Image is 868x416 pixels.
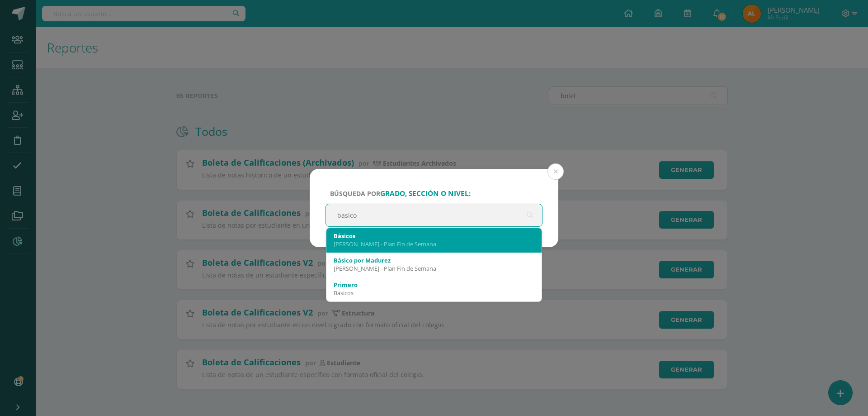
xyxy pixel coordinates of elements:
[334,264,534,273] div: [PERSON_NAME] - Plan Fin de Semana
[326,204,542,226] input: ej. Primero primaria, etc.
[334,240,534,248] div: [PERSON_NAME] - Plan Fin de Semana
[334,256,534,264] div: Básico por Madurez
[380,189,471,198] strong: grado, sección o nivel:
[334,281,534,289] div: Primero
[547,163,564,180] button: Close (Esc)
[330,189,471,198] span: Búsqueda por
[334,289,534,297] div: Básicos
[334,232,534,240] div: Básicos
